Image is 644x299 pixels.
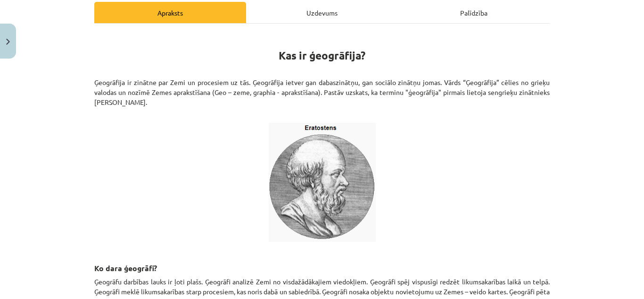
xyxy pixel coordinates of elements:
div: Palīdzība [398,2,550,23]
div: Uzdevums [246,2,398,23]
img: icon-close-lesson-0947bae3869378f0d4975bcd49f059093ad1ed9edebbc8119c70593378902aed.svg [6,39,10,45]
strong: Ko dara ģeogrāfi? [94,263,157,273]
p: Ģeogrāfija ir zinātne par Zemi un procesiem uz tās. Ģeogrāfija ietver gan dabaszinātņu, gan sociā... [94,77,550,117]
div: Apraksts [94,2,246,23]
strong: Kas ir ģeogrāfija? [279,49,365,62]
